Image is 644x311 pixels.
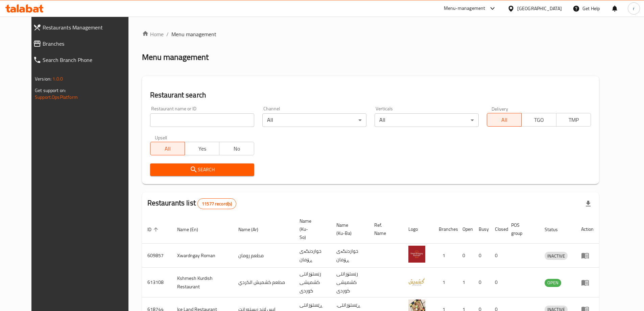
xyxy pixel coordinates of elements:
[166,30,169,38] li: /
[545,225,567,234] span: Status
[581,251,594,260] div: Menu
[28,52,139,68] a: Search Branch Phone
[172,244,233,268] td: Xwardngay Roman
[177,225,207,234] span: Name (En)
[580,196,596,212] div: Export file
[197,198,236,209] div: Total records count
[294,268,331,297] td: رێستۆرانتی کشمیشى كوردى
[473,268,490,297] td: 0
[142,30,599,38] nav: breadcrumb
[433,244,457,268] td: 1
[172,268,233,297] td: Kshmesh Kurdish Restaurant
[142,268,172,297] td: 613108
[633,5,635,12] span: r
[35,74,51,83] span: Version:
[545,279,561,287] div: OPEN
[545,252,568,260] span: INACTIVE
[52,74,63,83] span: 1.0.0
[28,19,139,36] a: Restaurants Management
[28,36,139,52] a: Branches
[490,268,506,297] td: 0
[457,215,473,244] th: Open
[336,221,361,237] span: Name (Ku-Ba)
[150,90,591,100] h2: Restaurant search
[559,115,588,125] span: TMP
[150,142,185,155] button: All
[198,201,236,207] span: 11577 record(s)
[35,86,66,95] span: Get support on:
[492,106,508,111] label: Delivery
[545,279,561,287] span: OPEN
[35,93,78,102] a: Support.OpsPlatform
[153,144,182,154] span: All
[262,113,366,127] div: All
[294,244,331,268] td: خواردنگەی ڕۆمان
[403,215,433,244] th: Logo
[375,113,479,127] div: All
[188,144,217,154] span: Yes
[142,52,209,63] h2: Menu management
[185,142,219,155] button: Yes
[521,113,556,127] button: TGO
[233,268,294,297] td: مطعم كشميش الكردي
[142,244,172,268] td: 609857
[457,268,473,297] td: 1
[150,113,254,127] input: Search for restaurant name or ID..
[517,5,562,12] div: [GEOGRAPHIC_DATA]
[150,163,254,176] button: Search
[457,244,473,268] td: 0
[473,244,490,268] td: 0
[300,217,323,241] span: Name (Ku-So)
[556,113,591,127] button: TMP
[219,142,254,155] button: No
[331,244,369,268] td: خواردنگەی ڕۆمان
[433,215,457,244] th: Branches
[511,221,531,237] span: POS group
[222,144,251,154] span: No
[43,23,134,31] span: Restaurants Management
[490,215,506,244] th: Closed
[43,56,134,64] span: Search Branch Phone
[43,40,134,48] span: Branches
[238,225,267,234] span: Name (Ar)
[490,244,506,268] td: 0
[147,198,237,209] h2: Restaurants list
[487,113,522,127] button: All
[147,225,160,234] span: ID
[331,268,369,297] td: رێستۆرانتی کشمیشى كوردى
[490,115,519,125] span: All
[233,244,294,268] td: مطعم رومان
[155,135,167,140] label: Upsell
[408,246,425,263] img: Xwardngay Roman
[142,30,164,38] a: Home
[171,30,216,38] span: Menu management
[433,268,457,297] td: 1
[473,215,490,244] th: Busy
[524,115,553,125] span: TGO
[374,221,395,237] span: Ref. Name
[576,215,599,244] th: Action
[156,165,249,174] span: Search
[444,4,485,13] div: Menu-management
[545,252,568,260] div: INACTIVE
[581,279,594,287] div: Menu
[408,273,425,290] img: Kshmesh Kurdish Restaurant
